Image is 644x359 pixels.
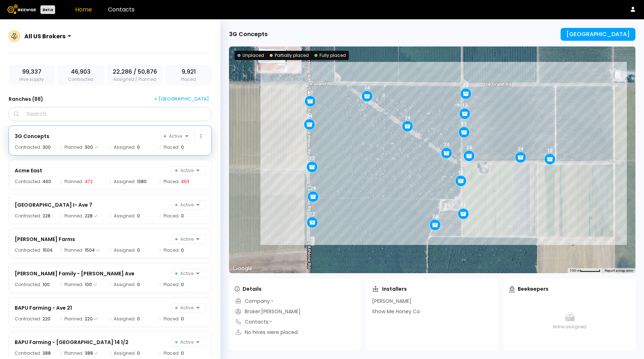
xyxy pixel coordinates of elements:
div: 228 [85,214,93,218]
span: Active [175,201,194,209]
div: Acme East [15,166,42,175]
span: Contracted: [15,145,41,149]
span: Planned: [64,317,83,321]
span: Active [175,304,194,312]
div: 24 [432,213,438,219]
div: None assigned [509,297,630,344]
div: BAPU Farming - Ave 21 [15,304,72,312]
div: Contracted [58,65,104,85]
div: Details [235,285,262,292]
div: Installers [372,285,407,292]
div: Assigned / Planned [107,65,163,85]
h3: Ranches ( 88 ) [9,94,43,104]
div: 24 [444,142,449,147]
div: 3G Concepts [15,132,49,141]
span: Assigned: [114,317,136,321]
div: 0 [181,317,184,321]
span: 22,286 / 50,876 [113,68,157,76]
span: Planned: [64,282,83,287]
div: 12 [461,121,467,127]
img: Beewise logo [7,5,36,14]
div: 12 [309,211,315,217]
div: Hive supply [9,65,55,85]
span: Planned: [64,248,83,252]
div: [PERSON_NAME] [372,297,411,305]
span: Active [175,166,194,175]
div: Beekeepers [509,285,548,292]
div: 472 [85,179,93,184]
span: Planned: [64,214,83,218]
div: 0 [181,214,184,218]
a: Report a map error [605,269,633,272]
div: Broker: [PERSON_NAME] [235,308,301,315]
a: Contacts [108,5,135,14]
div: 220 [85,317,93,321]
div: 300 [43,145,51,149]
span: Placed: [164,317,180,321]
span: Assigned: [114,145,136,149]
div: 300 [85,145,93,149]
span: Contracted: [15,351,41,355]
div: 24 [405,115,410,121]
div: 12 [460,202,466,208]
div: 12 [309,156,315,161]
span: Placed: [164,145,180,149]
button: [GEOGRAPHIC_DATA] [561,28,635,41]
span: Active [175,338,194,346]
span: Placed: [164,248,180,252]
div: Partially placed [270,52,309,59]
div: 220 [43,317,50,321]
span: Assigned: [114,248,136,252]
span: Planned: [64,351,83,355]
span: 99,337 [22,68,42,76]
div: 12 [462,102,468,108]
div: 1504 [85,248,95,252]
div: Company: - [235,297,274,305]
div: 12 [547,148,553,153]
div: 0 [137,145,140,149]
div: Beta [40,5,55,14]
span: Active [175,235,194,244]
div: [GEOGRAPHIC_DATA] [154,96,209,102]
div: 24 [466,144,472,150]
span: Contracted: [15,317,41,321]
div: 0 [137,248,140,252]
span: Contracted: [15,214,41,218]
div: All US Brokers [24,32,65,41]
span: 46,903 [71,68,91,76]
span: Planned: [64,145,83,149]
span: Assigned: [114,282,136,287]
span: 100 m [570,269,580,272]
div: 0 [137,214,140,218]
div: 0 [137,351,140,355]
div: 463 [181,179,189,184]
span: Contracted: [15,248,41,252]
button: Map scale: 100 m per 53 pixels [567,268,602,273]
span: Contracted: [15,282,41,287]
span: Active [164,132,182,141]
span: Placed: [164,214,180,218]
div: Show Me Honey Co [372,308,420,315]
span: Placed: [164,351,180,355]
div: [GEOGRAPHIC_DATA] [566,31,630,38]
div: 0 [181,248,184,252]
div: 100 [43,282,50,287]
button: [GEOGRAPHIC_DATA] [151,94,212,104]
span: Placed: [164,179,180,184]
div: Contacts: - [235,318,272,326]
div: 12 [458,169,464,175]
div: No hives were placed [235,329,298,336]
div: 0 [181,351,184,355]
span: Placed: [164,282,180,287]
div: 0 [137,282,140,287]
span: Active [175,269,194,278]
div: 3G Concepts [229,30,268,39]
span: Contracted: [15,179,41,184]
div: 1380 [137,179,147,184]
div: 12 [307,90,313,95]
div: 1504 [43,248,53,252]
div: 0 [137,317,140,321]
span: Assigned: [114,351,136,355]
div: 388 [85,351,93,355]
div: 24 [518,146,523,152]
